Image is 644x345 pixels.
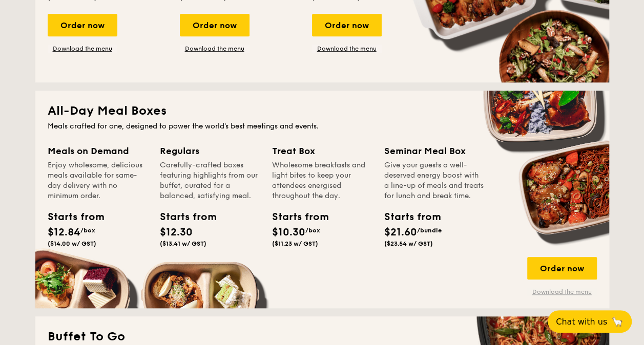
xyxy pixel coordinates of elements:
div: Treat Box [272,144,372,158]
span: 🦙 [611,316,624,328]
span: /bundle [417,227,442,234]
a: Download the menu [180,45,250,53]
span: $21.60 [384,226,417,239]
div: Wholesome breakfasts and light bites to keep your attendees energised throughout the day. [272,160,372,201]
span: ($23.54 w/ GST) [384,240,433,247]
div: Carefully-crafted boxes featuring highlights from our buffet, curated for a balanced, satisfying ... [160,160,260,201]
div: Enjoy wholesome, delicious meals available for same-day delivery with no minimum order. [48,160,148,201]
div: Starts from [272,209,318,225]
div: Give your guests a well-deserved energy boost with a line-up of meals and treats for lunch and br... [384,160,484,201]
div: Starts from [48,209,94,225]
span: Chat with us [556,317,607,327]
div: Seminar Meal Box [384,144,484,158]
div: Starts from [384,209,430,225]
div: Order now [48,14,117,36]
div: Meals on Demand [48,144,148,158]
div: Order now [180,14,250,36]
div: Starts from [160,209,206,225]
a: Download the menu [48,45,117,53]
div: Order now [527,257,597,279]
span: $10.30 [272,226,305,239]
div: Meals crafted for one, designed to power the world's best meetings and events. [48,121,597,132]
span: $12.84 [48,226,80,239]
span: ($13.41 w/ GST) [160,240,206,247]
span: ($11.23 w/ GST) [272,240,318,247]
h2: Buffet To Go [48,329,597,345]
span: $12.30 [160,226,193,239]
span: /box [80,227,95,234]
a: Download the menu [527,288,597,296]
div: Order now [312,14,382,36]
button: Chat with us🦙 [548,310,632,333]
span: ($14.00 w/ GST) [48,240,96,247]
h2: All-Day Meal Boxes [48,103,597,119]
span: /box [305,227,320,234]
div: Regulars [160,144,260,158]
a: Download the menu [312,45,382,53]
